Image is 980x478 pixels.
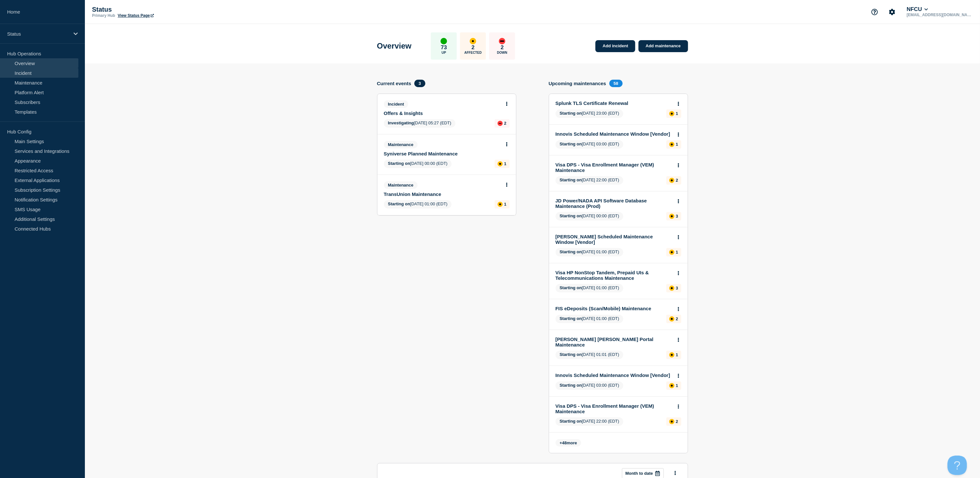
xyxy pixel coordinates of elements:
span: [DATE] 05:27 (EDT) [384,119,456,128]
div: affected [669,111,674,116]
a: Visa HP NonStop Tandem, Prepaid UIs & Telecommunications Maintenance [556,270,673,281]
a: TransUnion Maintenance [384,191,501,197]
span: Starting on [560,352,582,357]
a: Visa DPS - Visa Enrollment Manager (VEM) Maintenance [556,403,673,414]
span: 48 [562,440,567,445]
span: Starting on [560,316,582,321]
div: affected [669,214,674,219]
p: 2 [472,44,475,51]
p: [EMAIL_ADDRESS][DOMAIN_NAME] [905,13,973,17]
a: Innovis Scheduled Maintenance Window [Vendor] [556,372,673,378]
p: 3 [676,214,678,219]
span: + more [556,439,582,447]
a: FIS eDeposits (Scan/Mobile) Maintenance [556,306,673,311]
a: Syniverse Planned Maintenance [384,151,501,156]
a: Innovis Scheduled Maintenance Window [Vendor] [556,131,673,137]
span: [DATE] 03:00 (EDT) [556,140,624,149]
div: affected [498,161,503,166]
div: affected [669,316,674,322]
a: JD Power/NADA API Software Database Maintenance (Prod) [556,198,673,209]
span: Starting on [560,177,582,182]
p: 1 [676,250,678,255]
h1: Overview [377,41,412,51]
iframe: Help Scout Beacon - Open [948,456,967,475]
span: [DATE] 01:00 (EDT) [384,200,452,209]
div: down [498,121,503,126]
p: Primary Hub [92,13,115,18]
p: 1 [504,202,506,207]
span: [DATE] 00:00 (EDT) [384,160,452,168]
p: 3 [676,286,678,290]
span: [DATE] 03:00 (EDT) [556,381,624,390]
a: Offers & Insights [384,110,501,116]
p: Status [92,6,222,13]
h4: Current events [377,81,411,86]
button: Account settings [885,5,899,19]
div: affected [669,419,674,424]
div: affected [669,142,674,147]
p: 1 [676,383,678,388]
div: affected [669,250,674,255]
p: 2 [676,316,678,321]
span: Starting on [560,419,582,424]
p: 73 [441,44,447,51]
button: NFCU [905,6,929,13]
span: [DATE] 01:00 (EDT) [556,248,624,256]
div: affected [470,38,476,44]
span: Maintenance [384,181,418,189]
span: [DATE] 22:00 (EDT) [556,176,624,185]
span: Starting on [560,142,582,146]
p: 1 [676,352,678,357]
p: 2 [501,44,504,51]
div: affected [498,202,503,207]
a: [PERSON_NAME] [PERSON_NAME] Portal Maintenance [556,336,673,347]
span: [DATE] 01:00 (EDT) [556,284,624,292]
div: up [441,38,447,44]
div: affected [669,178,674,183]
button: Support [868,5,882,19]
span: [DATE] 23:00 (EDT) [556,109,624,118]
span: Starting on [388,161,410,166]
div: affected [669,383,674,388]
p: Affected [465,51,482,54]
span: [DATE] 01:00 (EDT) [556,315,624,323]
span: Incident [384,100,409,108]
span: Starting on [388,201,410,206]
a: View Status Page [118,13,154,18]
a: Visa DPS - Visa Enrollment Manager (VEM) Maintenance [556,162,673,173]
p: 2 [676,178,678,183]
p: 1 [676,142,678,147]
div: affected [669,286,674,291]
span: [DATE] 01:01 (EDT) [556,351,624,359]
a: Add incident [595,40,635,52]
h4: Upcoming maintenances [549,81,606,86]
span: Starting on [560,111,582,116]
p: Up [442,51,446,54]
div: affected [669,352,674,358]
p: 2 [676,419,678,424]
span: Investigating [388,120,414,125]
p: 2 [504,121,506,126]
p: 1 [504,161,506,166]
span: Starting on [560,383,582,388]
span: Starting on [560,285,582,290]
span: [DATE] 00:00 (EDT) [556,212,624,221]
p: Status [7,31,69,37]
p: Down [497,51,507,54]
a: [PERSON_NAME] Scheduled Maintenance Window [Vendor] [556,234,673,245]
p: Month to date [626,471,653,476]
span: Starting on [560,213,582,218]
span: 58 [609,80,622,87]
p: 1 [676,111,678,116]
span: [DATE] 22:00 (EDT) [556,417,624,426]
a: Splunk TLS Certificate Renewal [556,100,673,106]
div: down [499,38,505,44]
span: 3 [414,80,425,87]
a: Add maintenance [639,40,688,52]
span: Maintenance [384,141,418,148]
span: Starting on [560,249,582,254]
